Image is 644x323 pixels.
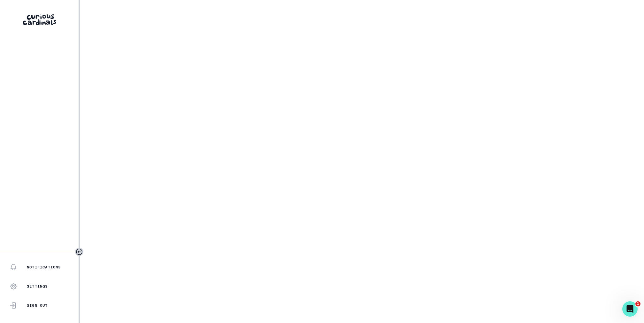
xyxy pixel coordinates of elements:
button: Toggle sidebar [75,248,83,256]
p: Sign Out [27,303,48,308]
iframe: Intercom live chat [622,301,638,317]
img: Curious Cardinals Logo [23,14,56,25]
p: Settings [27,284,48,289]
p: Notifications [27,265,61,270]
span: 1 [635,301,640,306]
